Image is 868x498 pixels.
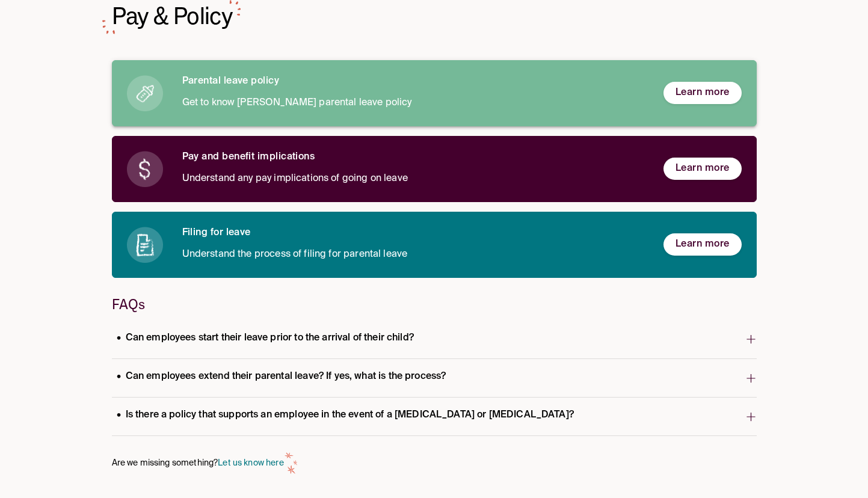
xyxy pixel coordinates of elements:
[112,398,757,435] button: Is there a policy that supports an employee in the event of a [MEDICAL_DATA] or [MEDICAL_DATA]?
[182,75,644,88] h6: Parental leave policy
[112,369,451,385] p: Can employees extend their parental leave? If yes, what is the process?
[112,455,284,472] span: Are we missing something?
[112,321,757,358] button: Can employees start their leave prior to the arrival of their child?
[112,407,579,423] p: Is there a policy that supports an employee in the event of a [MEDICAL_DATA] or [MEDICAL_DATA]?
[676,87,730,99] span: Learn more
[112,297,757,311] h3: FAQs
[112,1,233,31] h1: Pay & Policy
[182,227,644,239] h6: Filing for leave
[112,60,757,126] a: Parental leave policyGet to know [PERSON_NAME] parental leave policyLearn more
[182,95,644,111] p: Get to know [PERSON_NAME] parental leave policy
[112,136,757,202] a: Pay and benefit implicationsUnderstand any pay implications of going on leaveLearn more
[112,330,419,346] p: Can employees start their leave prior to the arrival of their child?
[663,158,742,180] button: Learn more
[676,238,730,251] span: Learn more
[182,151,644,164] h6: Pay and benefit implications
[112,359,757,397] button: Can employees extend their parental leave? If yes, what is the process?
[112,212,757,278] a: Filing for leaveUnderstand the process of filing for parental leaveLearn more
[182,171,644,187] p: Understand any pay implications of going on leave
[182,247,644,263] p: Understand the process of filing for parental leave
[676,162,730,175] span: Learn more
[663,82,742,104] button: Learn more
[663,233,742,256] button: Learn more
[218,459,283,467] a: Let us know here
